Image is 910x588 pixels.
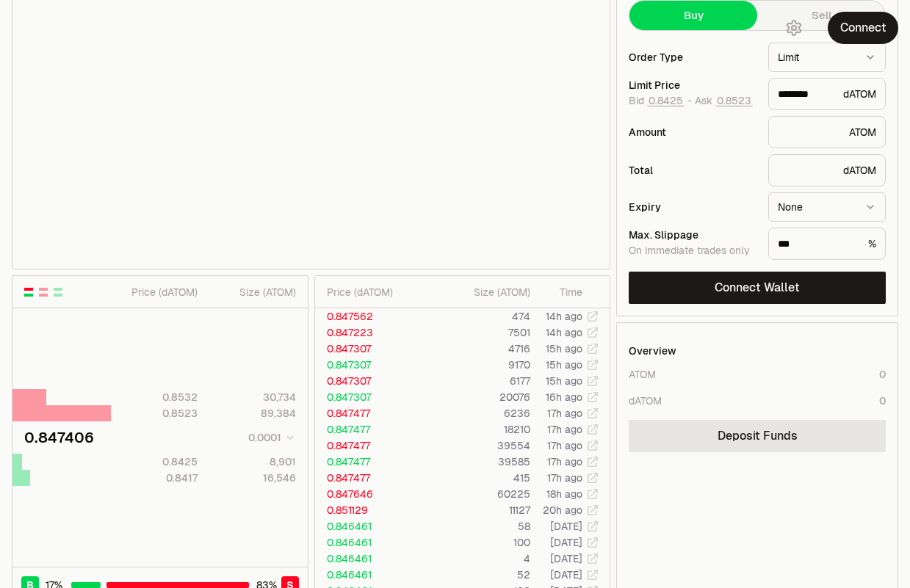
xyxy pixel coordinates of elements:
td: 18210 [430,421,531,438]
td: 0.847646 [315,486,430,502]
button: None [768,192,886,222]
div: 0.8417 [112,471,198,485]
time: [DATE] [550,568,582,581]
td: 6236 [430,405,531,421]
td: 0.847477 [315,454,430,470]
button: Show Buy Orders Only [52,286,64,298]
button: Sell [757,1,885,30]
td: 9170 [430,357,531,373]
td: 0.846461 [315,518,430,534]
div: Order Type [629,52,756,62]
td: 60225 [430,486,531,502]
button: Connect [828,12,898,44]
td: 0.847562 [315,308,430,324]
td: 20076 [430,389,531,405]
td: 0.847477 [315,438,430,454]
div: 0 [879,367,886,382]
time: 20h ago [543,504,582,517]
td: 0.847307 [315,389,430,405]
div: 16,546 [210,471,296,485]
td: 0.847307 [315,357,430,373]
td: 4716 [430,341,531,357]
time: 16h ago [546,391,582,404]
td: 39554 [430,438,531,454]
time: [DATE] [550,552,582,565]
td: 0.847307 [315,341,430,357]
button: 0.8523 [715,95,753,106]
td: 0.847223 [315,324,430,341]
td: 58 [430,518,531,534]
div: Expiry [629,202,756,212]
time: 17h ago [547,439,582,452]
button: 0.0001 [244,429,296,446]
div: ATOM [629,367,656,382]
td: 6177 [430,373,531,389]
time: 18h ago [546,487,582,501]
time: 14h ago [546,310,582,323]
td: 0.851129 [315,502,430,518]
td: 7501 [430,324,531,341]
div: dATOM [768,78,886,110]
div: Amount [629,127,756,137]
div: dATOM [768,154,886,186]
time: 17h ago [547,455,582,468]
time: 15h ago [546,358,582,371]
div: 0.8523 [112,406,198,421]
button: Show Sell Orders Only [37,286,49,298]
a: Deposit Funds [629,420,886,452]
button: Connect Wallet [629,272,886,304]
span: Ask [695,95,753,108]
button: Show Buy and Sell Orders [23,286,35,298]
button: Limit [768,43,886,72]
div: 0.8532 [112,390,198,404]
td: 39585 [430,454,531,470]
time: 17h ago [547,471,582,484]
div: 89,384 [210,406,296,421]
time: 17h ago [547,423,582,436]
div: Max. Slippage [629,230,756,240]
button: Buy [629,1,757,30]
div: 0.847406 [24,427,94,448]
div: Overview [629,344,676,358]
div: Size ( ATOM ) [210,285,296,300]
div: Price ( dATOM ) [327,285,430,300]
td: 0.847477 [315,470,430,486]
td: 0.847477 [315,405,430,421]
td: 474 [430,308,531,324]
div: dATOM [629,393,662,408]
td: 100 [430,534,531,551]
time: [DATE] [550,536,582,549]
td: 415 [430,470,531,486]
div: On immediate trades only [629,244,756,258]
time: 15h ago [546,342,582,355]
td: 0.846461 [315,534,430,551]
time: 14h ago [546,326,582,339]
div: 0.8425 [112,454,198,469]
time: 17h ago [547,407,582,420]
div: Price ( dATOM ) [112,285,198,300]
time: 15h ago [546,374,582,388]
div: 0 [879,393,886,408]
span: Bid - [629,95,692,108]
td: 11127 [430,502,531,518]
div: % [768,228,886,260]
button: 0.8425 [647,95,685,106]
td: 0.846461 [315,567,430,583]
td: 0.847307 [315,373,430,389]
div: 8,901 [210,454,296,469]
td: 4 [430,551,531,567]
div: Limit Price [629,80,756,90]
td: 0.846461 [315,551,430,567]
div: Size ( ATOM ) [441,285,530,300]
div: Time [543,285,582,300]
div: 30,734 [210,390,296,404]
td: 0.847477 [315,421,430,438]
div: ATOM [768,116,886,148]
time: [DATE] [550,520,582,533]
div: Total [629,165,756,175]
td: 52 [430,567,531,583]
